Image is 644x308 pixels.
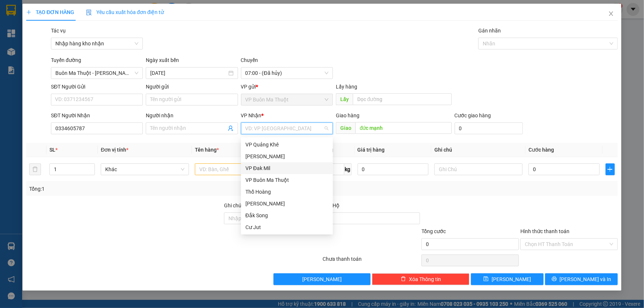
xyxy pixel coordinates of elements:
span: TẠO ĐƠN HÀNG [26,9,74,15]
span: Buôn Ma Thuột - Đak Mil [55,68,138,79]
input: Ghi Chú [434,163,523,175]
input: Dọc đường [353,93,452,105]
div: Người nhận [146,111,238,120]
span: [PERSON_NAME] [302,275,342,283]
span: Giá trị hàng [358,147,385,153]
div: VP Đak Mil [245,164,328,172]
input: Ghi chú đơn hàng [224,212,321,224]
span: printer [552,276,557,282]
div: Đắk Song [241,210,333,221]
span: Lấy [336,93,353,105]
label: Hình thức thanh toán [520,228,569,234]
button: printer[PERSON_NAME] và In [545,273,618,285]
div: [PERSON_NAME] [245,152,328,160]
span: Khác [105,164,185,175]
div: Đắk Song [245,211,328,219]
span: [PERSON_NAME] [492,275,531,283]
div: SĐT Người Nhận [51,111,143,120]
span: plus [26,10,31,15]
label: Ghi chú đơn hàng [224,203,265,208]
span: Đơn vị tính [101,147,128,153]
label: Tác vụ [51,28,66,34]
span: Yêu cầu xuất hóa đơn điện tử [86,9,164,15]
img: icon [86,10,92,15]
div: VP gửi [241,83,333,91]
button: [PERSON_NAME] [273,273,371,285]
div: VP Quảng Khê [245,141,328,149]
button: plus [606,163,615,175]
div: VP Buôn Ma Thuột [245,176,328,184]
span: close [608,11,614,17]
span: user-add [228,125,234,131]
span: Cước hàng [528,147,554,153]
div: VP Quảng Khê [241,139,333,150]
div: Chuyến [241,56,333,67]
div: VP Buôn Ma Thuột [241,174,333,186]
th: Ghi chú [431,143,526,157]
input: Dọc đường [355,122,452,134]
div: Tổng: 1 [29,185,249,193]
span: Nhập hàng kho nhận [55,38,138,49]
span: Xóa Thông tin [409,275,441,283]
div: Tuyến đường [51,56,143,67]
button: Close [601,4,621,24]
div: SĐT Người Gửi [51,83,143,91]
span: Tổng cước [421,228,446,234]
span: kg [344,163,352,175]
span: plus [606,166,614,172]
span: save [483,276,489,282]
button: save[PERSON_NAME] [471,273,544,285]
button: delete [29,163,41,175]
span: VP Buôn Ma Thuột [245,94,328,105]
span: Tên hàng [195,147,219,153]
input: Cước giao hàng [455,122,523,134]
label: Cước giao hàng [455,113,491,118]
span: delete [401,276,406,282]
div: Thổ Hoàng [241,186,333,198]
div: Cư Jut [241,221,333,233]
span: Lấy hàng [336,84,357,90]
div: VP Đak Mil [241,162,333,174]
button: deleteXóa Thông tin [372,273,469,285]
input: 0 [358,163,429,175]
input: 11/10/2025 [150,69,227,77]
div: Người gửi [146,83,238,91]
label: Gán nhãn [478,28,501,34]
div: Gia Nghĩa [241,150,333,162]
div: Cư Jut [245,223,328,231]
div: [PERSON_NAME] [245,200,328,208]
span: 07:00 - (Đã hủy) [245,68,328,79]
span: Giao hàng [336,113,359,118]
span: VP Nhận [241,113,262,118]
div: Chưa thanh toán [322,255,421,268]
div: Ngày xuất bến [146,56,238,67]
input: VD: Bàn, Ghế [195,163,283,175]
span: Giao [336,122,355,134]
div: Thổ Hoàng [245,188,328,196]
div: Đắk Ghềnh [241,198,333,210]
span: SL [49,147,55,153]
span: [PERSON_NAME] và In [560,275,612,283]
